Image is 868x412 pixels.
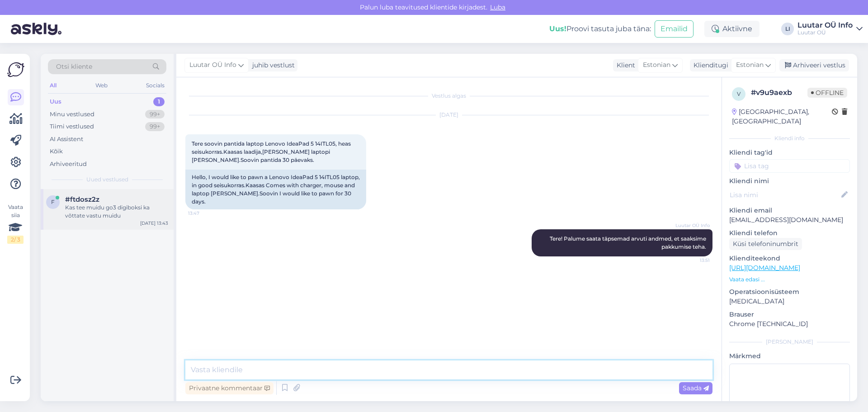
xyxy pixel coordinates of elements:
p: Chrome [TECHNICAL_ID] [729,319,850,329]
div: Proovi tasuta juba täna: [549,24,651,34]
span: f [51,199,55,205]
input: Lisa nimi [730,190,840,200]
div: Kliendi info [729,134,850,142]
div: [GEOGRAPHIC_DATA], [GEOGRAPHIC_DATA] [732,107,832,126]
div: Klient [613,61,635,70]
div: Vestlus algas [185,92,712,100]
span: Tere! Palume saata täpsemad arvuti andmed, et saaksime pakkumise teha. [550,235,708,250]
span: Luba [487,3,508,11]
img: Askly Logo [7,61,24,78]
span: Tere soovin pantida laptop Lenovo IdeaPad 5 14ITL05, heas seisukorras.Kaasas laadija,[PERSON_NAME... [192,140,352,163]
span: 13:51 [676,257,710,264]
div: 1 [153,97,165,106]
div: AI Assistent [50,135,83,144]
a: Luutar OÜ InfoLuutar OÜ [797,22,863,36]
div: Uus [50,97,61,106]
div: Tiimi vestlused [50,122,94,131]
p: Kliendi nimi [729,176,850,186]
p: Vaata edasi ... [729,275,850,284]
div: Küsi telefoninumbrit [729,238,802,250]
p: Märkmed [729,351,850,361]
div: Kas tee muidu go3 digiboksi ka võttate vastu muidu [65,204,168,220]
div: Luutar OÜ Info [797,22,853,29]
input: Lisa tag [729,159,850,173]
div: Arhiveeri vestlus [779,59,849,71]
div: Klienditugi [690,61,728,70]
div: [PERSON_NAME] [729,338,850,346]
div: 2 / 3 [7,236,24,244]
span: v [737,90,741,97]
p: Kliendi tag'id [729,148,850,157]
div: Kõik [50,147,63,156]
p: Kliendi telefon [729,228,850,238]
div: Socials [144,80,166,91]
span: Luutar OÜ Info [189,60,236,70]
div: Hello, I would like to pawn a Lenovo IdeaPad 5 14ITL05 laptop, in good seisukorras.Kaasas Comes w... [185,170,366,209]
span: Estonian [643,60,670,70]
div: Luutar OÜ [797,29,853,36]
p: Klienditeekond [729,254,850,263]
b: Uus! [549,24,566,33]
p: Kliendi email [729,206,850,215]
a: [URL][DOMAIN_NAME] [729,264,800,272]
span: #ftdosz2z [65,195,99,204]
button: Emailid [655,20,693,38]
span: Luutar OÜ Info [675,222,710,229]
p: Operatsioonisüsteem [729,287,850,297]
span: Saada [683,384,709,392]
div: Arhiveeritud [50,160,87,169]
div: juhib vestlust [249,61,295,70]
div: Aktiivne [704,21,759,37]
div: LI [781,23,794,35]
div: All [48,80,58,91]
div: 99+ [145,110,165,119]
div: Minu vestlused [50,110,94,119]
span: Estonian [736,60,764,70]
div: [DATE] [185,111,712,119]
span: Uued vestlused [86,175,128,184]
p: Brauser [729,310,850,319]
div: [DATE] 13:43 [140,220,168,227]
p: [EMAIL_ADDRESS][DOMAIN_NAME] [729,215,850,225]
span: Otsi kliente [56,62,92,71]
p: [MEDICAL_DATA] [729,297,850,306]
span: Offline [807,88,847,98]
div: Web [94,80,109,91]
div: Vaata siia [7,203,24,244]
div: # v9u9aexb [751,87,807,98]
div: 99+ [145,122,165,131]
div: Privaatne kommentaar [185,382,274,394]
span: 13:47 [188,210,222,217]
